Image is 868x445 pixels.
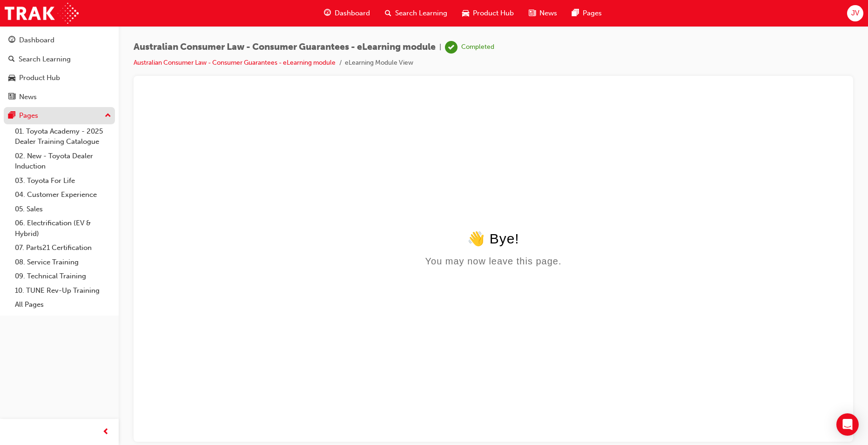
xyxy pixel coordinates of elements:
div: Open Intercom Messenger [836,413,859,436]
div: News [19,92,37,102]
a: Australian Consumer Law - Consumer Guarantees - eLearning module [134,59,336,67]
div: Completed [461,43,494,52]
a: 06. Electrification (EV & Hybrid) [11,216,115,241]
button: DashboardSearch LearningProduct HubNews [4,30,115,107]
a: guage-iconDashboard [316,4,377,23]
span: Product Hub [473,8,514,19]
span: news-icon [529,7,536,19]
a: Dashboard [4,32,115,49]
div: Pages [19,110,38,121]
span: pages-icon [8,112,15,120]
img: Trak [5,3,79,24]
span: prev-icon [102,426,109,438]
a: 02. New - Toyota Dealer Induction [11,149,115,174]
button: Pages [4,107,115,124]
span: guage-icon [324,7,331,19]
span: search-icon [385,7,391,19]
div: Product Hub [19,73,60,83]
a: car-iconProduct Hub [455,4,521,23]
span: up-icon [105,110,111,122]
a: 03. Toyota For Life [11,174,115,188]
li: eLearning Module View [345,58,413,68]
span: learningRecordVerb_COMPLETE-icon [445,41,458,54]
span: car-icon [8,74,15,82]
a: News [4,88,115,106]
a: 04. Customer Experience [11,188,115,202]
a: news-iconNews [521,4,565,23]
span: news-icon [8,93,15,101]
a: 01. Toyota Academy - 2025 Dealer Training Catalogue [11,124,115,149]
a: 07. Parts21 Certification [11,241,115,255]
a: pages-iconPages [565,4,609,23]
div: 👋 Bye! [4,140,701,156]
span: Pages [583,8,602,19]
span: guage-icon [8,36,15,45]
span: | [439,42,441,53]
div: Dashboard [19,35,54,46]
span: Search Learning [395,8,447,19]
span: car-icon [462,7,469,19]
span: News [539,8,557,19]
span: JV [851,8,859,19]
span: pages-icon [572,7,579,19]
a: search-iconSearch Learning [377,4,455,23]
a: All Pages [11,297,115,312]
button: JV [847,5,863,21]
span: Australian Consumer Law - Consumer Guarantees - eLearning module [134,42,436,53]
a: 08. Service Training [11,255,115,270]
a: Product Hub [4,69,115,87]
a: Search Learning [4,51,115,68]
a: 09. Technical Training [11,269,115,283]
div: You may now leave this page. [4,165,701,176]
div: Search Learning [19,54,71,65]
span: search-icon [8,55,15,64]
span: Dashboard [335,8,370,19]
a: 10. TUNE Rev-Up Training [11,283,115,298]
a: 05. Sales [11,202,115,216]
